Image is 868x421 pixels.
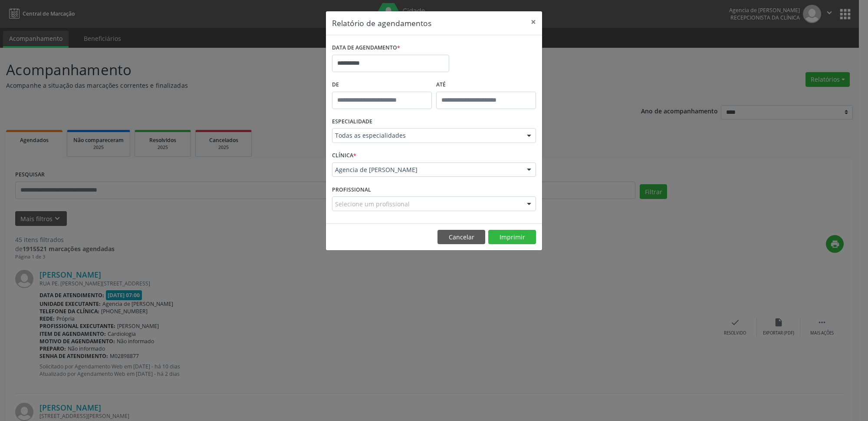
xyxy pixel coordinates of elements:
[436,78,536,92] label: ATÉ
[332,41,400,55] label: DATA DE AGENDAMENTO
[332,183,371,196] label: PROFISSIONAL
[332,149,356,162] label: CLÍNICA
[335,166,518,174] span: Agencia de [PERSON_NAME]
[525,11,542,33] button: Close
[437,230,485,245] button: Cancelar
[332,115,372,129] label: ESPECIALIDADE
[488,230,536,245] button: Imprimir
[335,131,518,140] span: Todas as especialidades
[335,199,410,209] span: Selecione um profissional
[332,78,432,92] label: De
[332,17,431,29] h5: Relatório de agendamentos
